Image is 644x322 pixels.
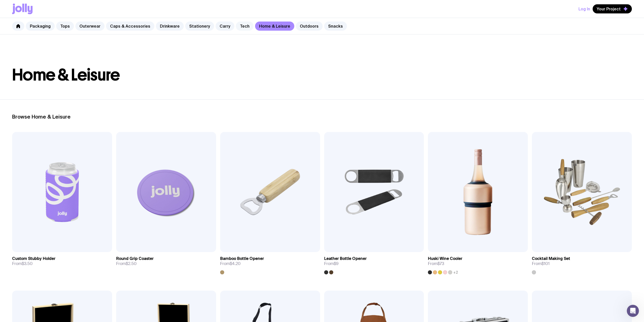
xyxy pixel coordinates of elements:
a: Tops [56,22,74,31]
a: Drinkware [156,22,184,31]
span: From [532,261,550,266]
span: $101 [542,261,550,266]
h3: Bamboo Bottle Opener [220,256,264,261]
span: $4.20 [230,261,241,266]
span: From [428,261,444,266]
a: Custom Stubby HolderFrom$3.50 [12,252,112,270]
a: Round Grip CoasterFrom$2.50 [116,252,216,270]
span: Your Project [597,6,621,11]
a: Carry [216,22,234,31]
a: Cocktail Making SetFrom$101 [532,252,632,274]
iframe: Intercom live chat [627,305,639,317]
a: Caps & Accessories [106,22,154,31]
a: Outerwear [75,22,105,31]
h3: Huski Wine Cooler [428,256,462,261]
a: Snacks [324,22,347,31]
h3: Round Grip Coaster [116,256,154,261]
span: From [324,261,339,266]
a: Home & Leisure [255,22,294,31]
a: Outdoors [296,22,323,31]
span: From [116,261,137,266]
h3: Custom Stubby Holder [12,256,55,261]
span: $9 [334,261,339,266]
h3: Leather Bottle Opener [324,256,367,261]
a: Tech [236,22,254,31]
a: Huski Wine CoolerFrom$73+2 [428,252,528,274]
span: From [12,261,33,266]
a: Packaging [26,22,55,31]
h1: Home & Leisure [12,67,632,83]
a: Stationery [185,22,214,31]
span: +2 [453,270,458,274]
a: Leather Bottle OpenerFrom$9 [324,252,424,274]
h2: Browse Home & Leisure [12,114,632,120]
span: From [220,261,241,266]
button: Your Project [593,4,632,13]
span: $3.50 [22,261,33,266]
h3: Cocktail Making Set [532,256,570,261]
span: $73 [438,261,444,266]
span: $2.50 [126,261,137,266]
button: Log In [578,4,590,13]
a: Bamboo Bottle OpenerFrom$4.20 [220,252,320,274]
